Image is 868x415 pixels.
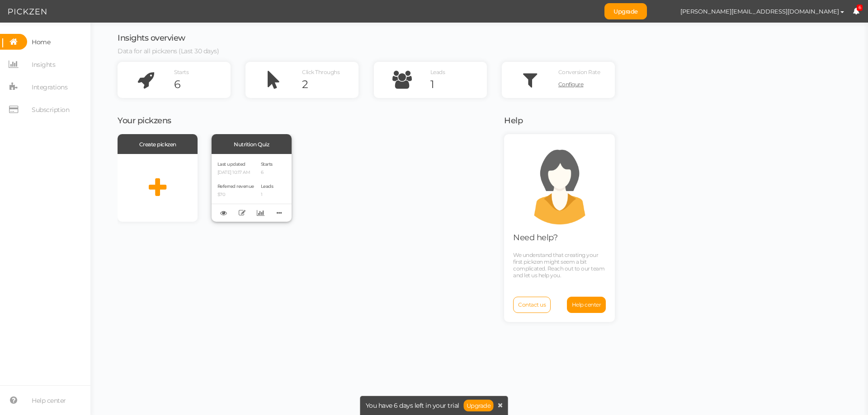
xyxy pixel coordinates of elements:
[217,192,254,198] p: $70
[118,47,219,55] span: Data for all pickzens (Last 30 days)
[261,170,274,176] p: 6
[558,69,600,75] span: Conversion Rate
[504,116,523,126] span: Help
[32,35,50,49] span: Home
[8,6,47,17] img: Pickzen logo
[212,134,292,154] div: Nutrition Quiz
[513,233,557,242] span: Need help?
[519,143,600,224] img: support.png
[430,69,445,75] span: Leads
[217,161,245,167] span: Last updated
[217,183,254,189] span: Referred revenue
[558,78,615,91] a: Configure
[118,33,185,43] span: Insights overview
[32,393,66,408] span: Help center
[261,161,273,167] span: Starts
[118,116,171,126] span: Your pickzens
[366,402,459,409] span: You have 6 days left in your trial
[558,81,584,88] span: Configure
[217,170,254,176] p: [DATE] 10:17 AM
[656,4,672,19] img: ed2b87aabfa5072a5f42239b98baf4e7
[174,69,189,75] span: Starts
[857,5,863,11] span: 6
[518,301,546,308] span: Contact us
[680,8,839,15] span: [PERSON_NAME][EMAIL_ADDRESS][DOMAIN_NAME]
[212,154,292,222] div: Last updated [DATE] 10:17 AM Referred revenue $70 Starts 6 Leads 1
[261,183,274,189] span: Leads
[604,3,647,19] a: Upgrade
[32,57,55,72] span: Insights
[32,103,69,117] span: Subscription
[174,78,231,91] div: 6
[567,297,606,313] a: Help center
[32,80,67,94] span: Integrations
[139,141,176,148] span: Create pickzen
[572,301,601,308] span: Help center
[430,78,487,91] div: 1
[464,400,494,411] a: Upgrade
[302,69,340,75] span: Click Throughs
[672,4,853,19] button: [PERSON_NAME][EMAIL_ADDRESS][DOMAIN_NAME]
[513,252,604,279] span: We understand that creating your first pickzen might seem a bit complicated. Reach out to our tea...
[302,78,359,91] div: 2
[261,192,274,198] p: 1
